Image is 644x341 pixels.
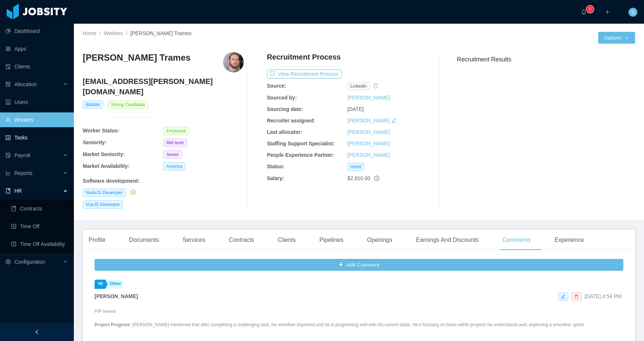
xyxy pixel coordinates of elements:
b: Salary: [267,175,284,181]
b: Market Seniority: [83,151,125,157]
img: a763e65d-88c3-4320-ae91-b2260694db65_664f6ee25ec5d-400w.png [223,52,244,72]
div: Profile [83,230,111,250]
span: VueJS Developer [83,200,123,209]
sup: 0 [586,6,594,13]
i: icon: setting [6,259,11,264]
i: icon: plus [605,9,610,14]
span: Configuration [14,259,45,265]
b: Staffing Support Specialist: [267,141,335,146]
i: icon: history [373,83,378,88]
i: icon: edit [561,294,565,299]
span: $2,910.00 [347,175,370,181]
a: icon: bookContracts [11,201,68,216]
a: icon: exportView Recruitment Process [267,71,342,77]
div: Clients [272,230,302,250]
div: Comments [496,230,537,250]
span: [PERSON_NAME] Trames [130,30,192,36]
a: icon: userWorkers [6,112,68,127]
p: PIP review : [PERSON_NAME] mentioned that after completing a challenging task, his workflow impro... [95,308,623,328]
span: linkedin [347,82,370,90]
span: / [99,30,101,36]
a: icon: profileTime Off [11,219,68,234]
span: Billable [83,101,103,109]
i: icon: check-circle [130,190,136,195]
span: info-circle [374,176,379,181]
div: Documents [123,230,165,250]
button: icon: plusAdd Comment [95,259,623,271]
a: icon: appstoreApps [6,41,68,56]
strong: [PERSON_NAME] [95,293,138,299]
a: [PERSON_NAME] [347,129,390,135]
div: Experience [549,230,590,250]
h4: [EMAIL_ADDRESS][PERSON_NAME][DOMAIN_NAME] [83,76,244,97]
div: Pipelines [314,230,349,250]
a: [PERSON_NAME] [347,95,390,101]
a: Workers [104,30,123,36]
b: Recruiter assigned: [267,118,315,124]
a: icon: check-circle [129,189,136,195]
span: [DATE] [347,106,364,112]
a: [PERSON_NAME] [347,141,390,146]
span: Employee [163,127,189,135]
span: Reports [14,170,32,176]
span: [DATE] 4:54 PM [585,293,621,299]
b: People Experience Partner: [267,152,334,158]
a: icon: auditClients [6,59,68,74]
span: Strong Candidate [108,101,148,109]
i: icon: solution [6,82,11,87]
b: Source: [267,83,286,89]
i: icon: delete [574,294,579,299]
span: / [126,30,127,36]
a: icon: pie-chartDashboard [6,24,68,38]
span: Hired [347,163,364,171]
h3: Recruitment Results [457,55,635,64]
b: Worker Status: [83,128,119,134]
strong: Project Progress [95,322,130,327]
a: [PERSON_NAME] [347,118,390,124]
b: Software development : [83,178,140,184]
a: icon: profileTime Off Availability [11,237,68,251]
h3: [PERSON_NAME] Trames [83,52,191,64]
span: Senior [163,151,182,159]
b: Sourced by: [267,95,297,101]
span: S [631,8,634,17]
span: NodeJS Developer [83,189,126,197]
a: Home [83,30,96,36]
a: icon: robotUsers [6,95,68,109]
span: Allocation [14,81,37,87]
span: Payroll [14,152,30,158]
span: America [163,162,185,170]
i: icon: file-protect [6,153,11,158]
a: [PERSON_NAME] [347,152,390,158]
i: icon: bell [581,9,586,14]
div: Services [177,230,211,250]
i: icon: line-chart [6,170,11,176]
button: Optionsicon: down [598,32,635,44]
b: Sourcing date: [267,106,303,112]
a: icon: profileTasks [6,130,68,145]
div: Contracts [223,230,260,250]
div: Openings [361,230,398,250]
i: icon: book [6,188,11,193]
b: Status: [267,163,284,169]
b: Last allocator: [267,129,302,135]
span: Mid level [163,139,186,147]
div: Earnings And Discounts [410,230,484,250]
b: Seniority: [83,139,107,145]
b: Market Availability: [83,163,130,169]
h4: Recruitment Process [267,52,341,62]
span: HR [14,188,22,194]
button: icon: exportView Recruitment Process [267,70,342,78]
i: icon: edit [391,118,397,123]
a: Other [106,280,123,289]
a: Hr [95,280,105,289]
